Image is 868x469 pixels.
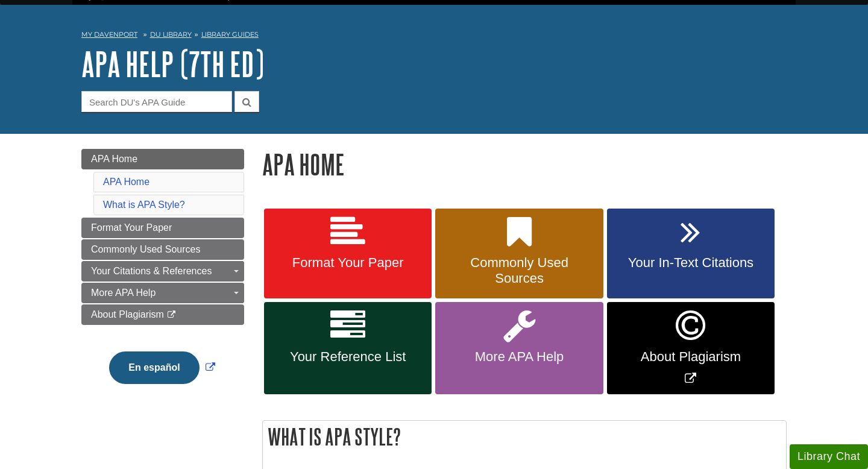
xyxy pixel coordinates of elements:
[166,311,177,319] i: This link opens in a new window
[81,30,137,40] a: My Davenport
[264,209,432,299] a: Format Your Paper
[444,255,594,286] span: Commonly Used Sources
[103,177,149,187] a: APA Home
[81,149,244,404] div: Guide Page Menu
[81,91,232,112] input: Search DU's APA Guide
[81,261,244,282] a: Your Citations & References
[81,283,244,303] a: More APA Help
[81,45,264,83] a: APA Help (7th Ed)
[91,288,156,298] span: More APA Help
[263,421,786,453] h2: What is APA Style?
[264,302,432,394] a: Your Reference List
[435,302,603,394] a: More APA Help
[81,149,244,169] a: APA Home
[91,244,200,254] span: Commonly Used Sources
[616,349,766,365] span: About Plagiarism
[91,222,172,233] span: Format Your Paper
[790,444,868,469] button: Library Chat
[444,349,594,365] span: More APA Help
[150,30,192,39] a: DU Library
[201,30,259,39] a: Library Guides
[273,255,423,271] span: Format Your Paper
[262,149,787,180] h1: APA Home
[91,154,137,164] span: APA Home
[81,218,244,238] a: Format Your Paper
[81,304,244,325] a: About Plagiarism
[81,27,787,46] nav: breadcrumb
[616,255,766,271] span: Your In-Text Citations
[91,266,212,276] span: Your Citations & References
[109,351,199,384] button: En español
[81,239,244,260] a: Commonly Used Sources
[106,362,218,373] a: Link opens in new window
[273,349,423,365] span: Your Reference List
[607,302,775,394] a: Link opens in new window
[435,209,603,299] a: Commonly Used Sources
[607,209,775,299] a: Your In-Text Citations
[91,309,164,319] span: About Plagiarism
[103,200,185,210] a: What is APA Style?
